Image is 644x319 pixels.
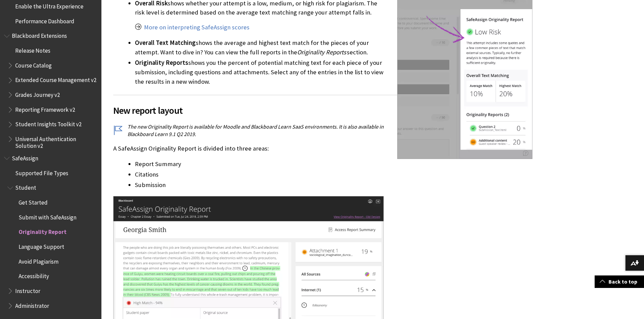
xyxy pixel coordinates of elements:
span: Originality Reports [297,48,346,56]
span: SafeAssign [12,153,38,162]
li: Report Summary [135,159,532,169]
span: Enable the Ultra Experience [15,1,84,10]
span: Supported File Types [15,167,68,177]
span: Language Support [19,241,64,250]
span: Administrator [15,300,49,309]
span: Instructor [15,285,40,294]
span: Release Notes [15,45,50,54]
span: Grades Journey v2 [15,89,60,98]
span: New report layout [113,103,384,117]
a: More on interpreting SafeAssign scores [144,23,249,31]
li: shows the average and highest text match for the pieces of your attempt. Want to dive in? You can... [135,38,532,57]
li: shows you the percent of potential matching text for each piece of your submission, including que... [135,58,532,86]
a: Back to top [595,275,644,288]
span: Reporting Framework v2 [15,104,75,113]
p: A SafeAssign Originality Report is divided into three areas: [113,144,532,153]
nav: Book outline for Blackboard Extensions [4,30,97,150]
span: Extended Course Management v2 [15,75,96,84]
span: Get Started [19,197,48,206]
span: Performance Dashboard [15,16,74,25]
span: Submit with SafeAssign [19,212,76,221]
span: Universal Authentication Solution v2 [15,133,97,149]
span: Accessibility [19,271,49,280]
li: Citations [135,170,532,179]
nav: Book outline for Blackboard SafeAssign [4,153,97,311]
span: Student Insights Toolkit v2 [15,119,81,128]
li: Submission [135,180,532,190]
span: Originality Report [19,227,67,236]
span: Student [15,182,36,191]
span: Avoid Plagiarism [19,256,58,265]
span: Blackboard Extensions [12,30,67,39]
span: Overall Text Matching [135,39,196,47]
span: Originality Reports [135,59,188,67]
p: The new Originality Report is available for Moodle and Blackboard Learn SaaS environments. It is ... [113,123,532,138]
span: Course Catalog [15,60,52,69]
